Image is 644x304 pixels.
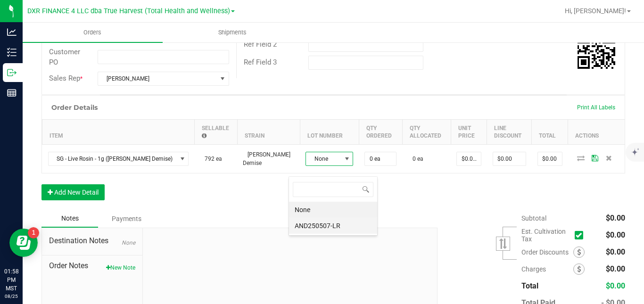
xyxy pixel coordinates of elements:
[23,23,163,42] a: Orders
[521,228,571,243] span: Est. Cultivation Tax
[244,40,277,49] span: Ref Field 2
[493,152,526,165] input: 0
[451,119,487,144] th: Unit Price
[487,119,532,144] th: Line Discount
[577,104,615,111] span: Print All Labels
[365,152,396,165] input: 0
[49,152,177,165] span: SG - Live Rosin - 1g ([PERSON_NAME] Demise)
[532,119,568,144] th: Total
[244,58,277,66] span: Ref Field 3
[402,119,451,144] th: Qty Allocated
[49,48,80,67] span: Customer PO
[606,247,625,256] span: $0.00
[521,281,538,290] span: Total
[7,68,17,77] inline-svg: Outbound
[521,214,546,222] span: Subtotal
[568,119,625,144] th: Actions
[359,119,402,144] th: Qty Ordered
[575,229,587,241] span: Calculate cultivation tax
[28,227,39,238] iframe: Resource center unread badge
[606,281,625,290] span: $0.00
[243,151,290,166] span: [PERSON_NAME] Demise
[521,265,573,273] span: Charges
[7,27,17,37] inline-svg: Analytics
[4,293,18,300] p: 08/25
[306,152,341,165] span: None
[237,119,300,144] th: Strain
[98,210,155,227] div: Payments
[521,248,573,256] span: Order Discounts
[602,155,616,161] span: Delete Order Detail
[51,104,98,111] h1: Order Details
[194,119,237,144] th: Sellable
[289,218,377,234] li: AND250507-LR
[7,48,17,57] inline-svg: Inventory
[300,119,359,144] th: Lot Number
[42,119,195,144] th: Item
[565,7,626,15] span: Hi, [PERSON_NAME]!
[41,210,98,228] div: Notes
[49,235,135,246] span: Destination Notes
[4,267,18,293] p: 01:58 PM MST
[606,264,625,273] span: $0.00
[457,152,481,165] input: 0
[27,7,230,15] span: DXR FINANCE 4 LLC dba True Harvest (Total Health and Wellness)
[106,263,135,272] button: New Note
[578,31,615,69] img: Scan me!
[606,214,625,222] span: $0.00
[41,184,105,200] button: Add New Detail
[408,156,423,162] span: 0 ea
[7,88,17,98] inline-svg: Reports
[163,23,303,42] a: Shipments
[578,31,615,69] qrcode: 00002354
[71,28,114,37] span: Orders
[588,155,602,161] span: Save Order Detail
[98,72,217,85] span: [PERSON_NAME]
[49,260,135,271] span: Order Notes
[49,74,80,82] span: Sales Rep
[122,239,135,246] span: None
[200,156,222,162] span: 792 ea
[289,202,377,218] li: None
[538,152,562,165] input: 0
[9,229,38,257] iframe: Resource center
[606,230,625,239] span: $0.00
[206,28,259,37] span: Shipments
